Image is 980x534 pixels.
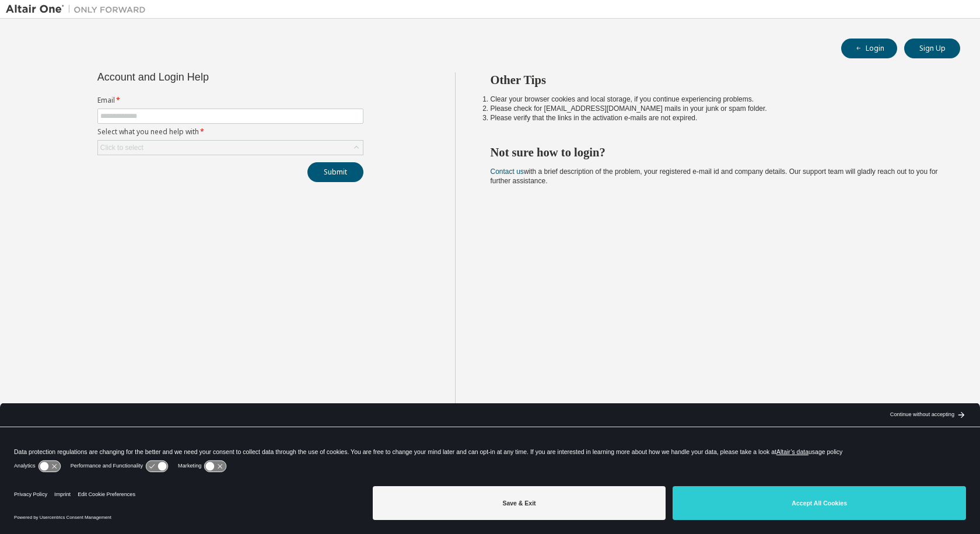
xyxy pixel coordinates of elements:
[491,72,940,88] h2: Other Tips
[904,39,960,58] button: Sign Up
[841,39,897,58] button: Login
[491,113,940,123] li: Please verify that the links in the activation e-mails are not expired.
[98,141,363,155] div: Click to select
[97,96,363,105] label: Email
[97,72,310,82] div: Account and Login Help
[97,127,363,137] label: Select what you need help with
[491,104,940,113] li: Please check for [EMAIL_ADDRESS][DOMAIN_NAME] mails in your junk or spam folder.
[491,167,938,185] span: with a brief description of the problem, your registered e-mail id and company details. Our suppo...
[6,4,152,15] img: Altair One
[491,95,940,104] li: Clear your browser cookies and local storage, if you continue experiencing problems.
[491,145,940,160] h2: Not sure how to login?
[100,143,143,152] div: Click to select
[491,167,524,176] a: Contact us
[307,162,363,182] button: Submit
